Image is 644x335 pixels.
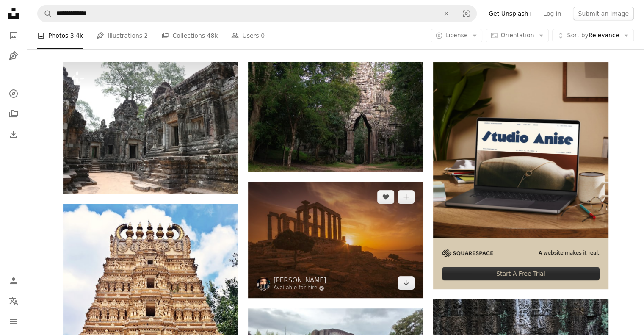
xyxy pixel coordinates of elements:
[377,190,394,204] button: Like
[5,5,22,24] a: Home — Unsplash
[433,62,608,237] img: file-1705123271268-c3eaf6a79b21image
[63,124,238,132] a: Angkor Wat is one of world greatest wonder in Cambodia with thousand of history
[539,249,600,257] span: A website makes it real.
[486,29,549,42] button: Orientation
[567,32,588,39] span: Sort by
[552,29,634,42] button: Sort byRelevance
[248,236,423,244] a: white concrete temple frame near body of water
[248,182,423,298] img: white concrete temple frame near body of water
[38,6,52,22] button: Search Unsplash
[261,31,265,40] span: 0
[445,32,468,39] span: License
[431,29,483,42] button: License
[442,267,599,280] div: Start A Free Trial
[398,190,415,204] button: Add to Collection
[433,62,608,289] a: A website makes it real.Start A Free Trial
[63,62,238,194] img: Angkor Wat is one of world greatest wonder in Cambodia with thousand of history
[231,22,265,49] a: Users 0
[274,285,326,291] a: Available for hire
[37,5,477,22] form: Find visuals sitewide
[5,27,22,44] a: Photos
[573,7,634,20] button: Submit an image
[484,7,538,20] a: Get Unsplash+
[97,22,148,49] a: Illustrations 2
[144,31,148,40] span: 2
[442,249,493,257] img: file-1705255347840-230a6ab5bca9image
[500,32,534,39] span: Orientation
[538,7,566,20] a: Log in
[5,85,22,102] a: Explore
[257,277,270,291] img: Go to Cristina Gottardi's profile
[5,293,22,310] button: Language
[5,105,22,122] a: Collections
[161,22,218,49] a: Collections 48k
[456,6,476,22] button: Visual search
[5,313,22,330] button: Menu
[248,113,423,121] a: grey brick wall near green trees during daytime
[437,6,456,22] button: Clear
[5,272,22,289] a: Log in / Sign up
[248,62,423,172] img: grey brick wall near green trees during daytime
[567,31,619,40] span: Relevance
[398,276,415,290] a: Download
[5,47,22,64] a: Illustrations
[5,126,22,143] a: Download History
[274,276,326,285] a: [PERSON_NAME]
[207,31,218,40] span: 48k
